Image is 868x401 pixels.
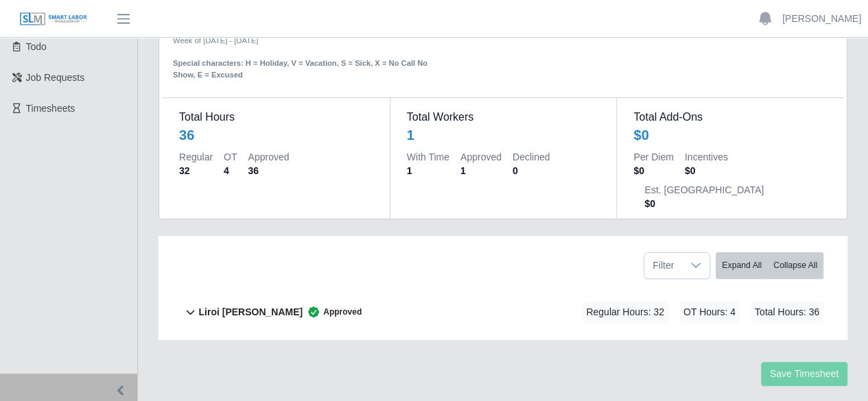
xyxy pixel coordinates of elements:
[224,164,237,178] dd: 4
[179,109,373,125] dt: Total Hours
[782,12,861,26] a: [PERSON_NAME]
[26,41,47,52] span: Todo
[716,252,823,279] div: bulk actions
[173,47,436,81] div: Special characters: H = Holiday, V = Vacation, S = Sick, X = No Call No Show, E = Excused
[513,150,550,164] dt: Declined
[582,301,668,324] span: Regular Hours: 32
[407,164,449,178] dd: 1
[633,164,673,178] dd: $0
[19,12,88,27] img: SLM Logo
[679,301,740,324] span: OT Hours: 4
[407,125,414,145] div: 1
[179,164,213,178] dd: 32
[224,150,237,164] dt: OT
[460,164,502,178] dd: 1
[26,103,75,114] span: Timesheets
[460,150,502,164] dt: Approved
[407,150,449,164] dt: With Time
[179,150,213,164] dt: Regular
[179,125,194,145] div: 36
[644,183,764,197] dt: Est. [GEOGRAPHIC_DATA]
[407,109,600,125] dt: Total Workers
[685,150,728,164] dt: Incentives
[183,284,823,340] button: Liroi [PERSON_NAME] Approved Regular Hours: 32 OT Hours: 4 Total Hours: 36
[644,197,764,210] dd: $0
[248,164,289,178] dd: 36
[26,72,85,83] span: Job Requests
[644,253,682,278] span: Filter
[633,150,673,164] dt: Per Diem
[173,35,436,47] div: Week of [DATE] - [DATE]
[751,301,823,324] span: Total Hours: 36
[513,164,550,178] dd: 0
[716,252,768,279] button: Expand All
[685,164,728,178] dd: $0
[761,362,847,386] button: Save Timesheet
[767,252,823,279] button: Collapse All
[633,109,827,125] dt: Total Add-Ons
[303,305,362,319] span: Approved
[633,125,648,145] div: $0
[248,150,289,164] dt: Approved
[198,305,303,319] b: Liroi [PERSON_NAME]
